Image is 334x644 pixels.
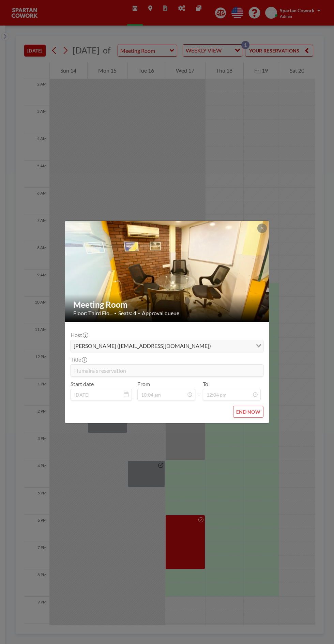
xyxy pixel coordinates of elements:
label: Host [71,332,88,338]
span: • [138,311,140,316]
h2: Meeting Room [73,300,261,310]
label: Start date [71,381,94,387]
label: From [137,381,150,387]
img: 537.jpg [65,195,270,348]
span: Approval queue [142,310,179,317]
span: [PERSON_NAME] ([EMAIL_ADDRESS][DOMAIN_NAME]) [72,341,212,350]
span: Seats: 4 [118,310,136,317]
span: - [198,383,200,398]
label: To [203,381,208,387]
input: Spartan's reservation [71,365,263,376]
input: Search for option [213,341,252,350]
button: END NOW [233,406,263,418]
span: Floor: Third Flo... [73,310,112,317]
label: Title [71,356,87,363]
span: • [114,311,117,316]
div: Search for option [71,340,263,352]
